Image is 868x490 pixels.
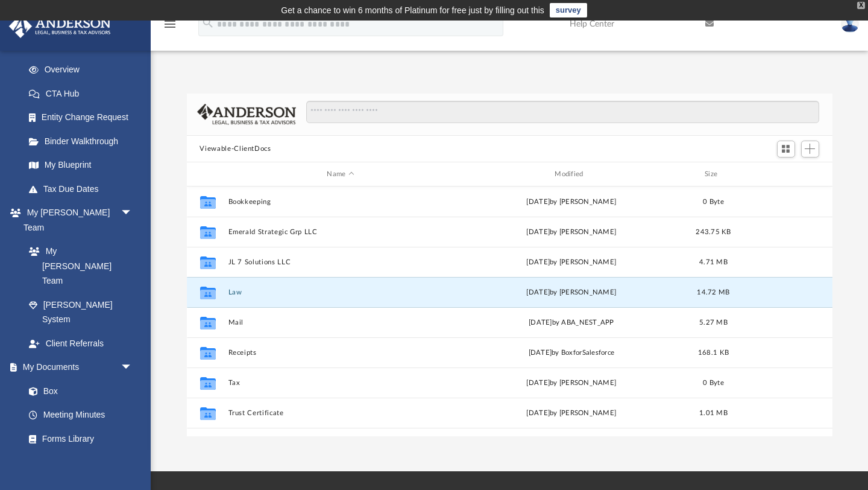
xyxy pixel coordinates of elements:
[17,331,145,355] a: Client Referrals
[459,227,684,238] div: [DATE] by [PERSON_NAME]
[697,289,729,296] span: 14.72 MB
[228,319,453,326] button: Mail
[163,17,177,31] i: menu
[841,15,859,33] img: User Pic
[699,319,728,326] span: 5.27 MB
[857,2,865,9] div: close
[459,197,684,208] div: [DATE] by [PERSON_NAME]
[17,379,139,403] a: Box
[163,23,177,31] a: menu
[228,258,453,266] button: JL 7 Solutions LLC
[8,201,145,240] a: My [PERSON_NAME] Teamarrow_drop_down
[17,129,151,153] a: Binder Walkthrough
[459,287,684,298] div: by [PERSON_NAME]
[228,349,453,357] button: Receipts
[228,228,453,236] button: Emerald Strategic Grp LLC
[550,3,587,17] a: survey
[801,141,819,157] button: Add
[17,58,151,82] a: Overview
[689,169,737,180] div: Size
[17,106,151,130] a: Entity Change Request
[459,378,684,389] div: [DATE] by [PERSON_NAME]
[526,289,550,296] span: [DATE]
[459,257,684,268] div: [DATE] by [PERSON_NAME]
[187,186,832,437] div: grid
[17,153,145,177] a: My Blueprint
[306,101,819,124] input: Search files and folders
[227,169,453,180] div: Name
[459,317,684,328] div: [DATE] by ABA_NEST_APP
[17,240,139,293] a: My [PERSON_NAME] Team
[697,349,728,356] span: 168.1 KB
[17,177,151,201] a: Tax Due Dates
[228,198,453,206] button: Bookkeeping
[458,169,684,180] div: Modified
[17,427,139,451] a: Forms Library
[200,144,271,154] button: Viewable-ClientDocs
[696,229,731,235] span: 243.75 KB
[8,355,145,380] a: My Documentsarrow_drop_down
[459,408,684,419] div: [DATE] by [PERSON_NAME]
[201,16,215,30] i: search
[703,380,724,386] span: 0 Byte
[228,288,453,296] button: Law
[121,201,145,226] span: arrow_drop_down
[5,14,115,38] img: Anderson Advisors Platinum Portal
[777,141,795,157] button: Switch to Grid View
[699,410,728,416] span: 1.01 MB
[228,379,453,387] button: Tax
[17,293,145,331] a: [PERSON_NAME] System
[17,81,151,106] a: CTA Hub
[459,348,684,358] div: [DATE] by BoxforSalesforce
[703,199,724,205] span: 0 Byte
[281,3,544,17] div: Get a chance to win 6 months of Platinum for free just by filling out this
[699,259,728,266] span: 4.71 MB
[228,409,453,417] button: Trust Certificate
[121,355,145,380] span: arrow_drop_down
[17,403,145,427] a: Meeting Minutes
[743,169,827,180] div: id
[192,169,222,180] div: id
